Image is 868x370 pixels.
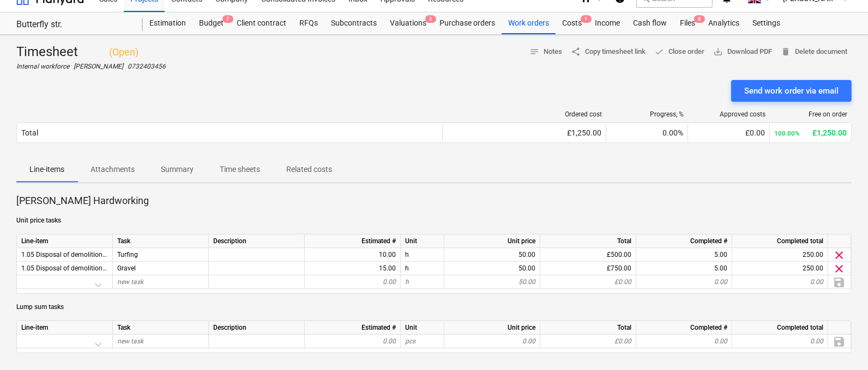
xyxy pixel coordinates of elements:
button: Notes [525,44,566,60]
span: Notes [529,46,562,58]
div: Total [540,235,636,248]
div: £0.00 [692,128,765,137]
p: Attachments [91,164,135,175]
div: 0.00 [309,335,396,348]
span: 3 [425,15,436,23]
span: done [654,47,664,57]
div: Files [673,13,702,34]
span: new task [117,278,143,286]
span: 7 [222,15,233,23]
span: Delete task [833,262,846,275]
div: Approved costs [692,110,765,118]
div: Butterfly str. [16,19,130,30]
a: Analytics [702,13,746,34]
span: Close order [654,46,704,58]
span: Turfing [117,251,138,258]
p: Time sheets [220,164,260,175]
div: 50.00 [449,248,535,262]
div: Line-item [17,235,113,248]
div: £0.00 [540,275,636,289]
span: Download PDF [713,46,772,58]
div: 0.00 [641,275,727,289]
div: Completed total [732,321,828,335]
div: £1,250.00 [447,128,601,137]
a: Settings [746,13,787,34]
span: Gravel [117,264,136,272]
div: Unit price [444,235,540,248]
div: Completed total [732,235,828,248]
span: 8 [694,15,705,23]
div: 50.00 [449,262,535,275]
a: Income [588,13,626,34]
span: pcs [405,337,415,345]
p: Internal workforce [16,62,69,71]
div: Task [113,235,209,248]
div: Completed # [636,321,732,335]
div: £1,250.00 [774,128,847,137]
div: Valuations [383,13,433,34]
span: delete [781,47,791,57]
div: Description [209,321,305,335]
div: Task [113,321,209,335]
div: Line-item [17,321,113,335]
div: Total [540,321,636,335]
div: 0.00 [641,335,727,348]
a: Work orders [502,13,556,34]
p: Line-items [29,164,64,175]
a: Cash flow [626,13,673,34]
div: £750.00 [540,262,636,275]
div: 0.00 [309,275,396,289]
div: 15.00 [309,262,396,275]
div: Timesheet [16,44,166,61]
span: Copy timesheet link [571,46,646,58]
p: Related costs [286,164,332,175]
div: 0.00 [737,275,823,289]
div: Progress, % [611,110,684,118]
div: Completed # [636,235,732,248]
a: RFQs [293,13,324,34]
div: Total [21,128,38,137]
button: Delete document [776,44,852,60]
p: [PERSON_NAME] Hardworking [16,194,852,207]
div: Unit [401,235,444,248]
div: Estimated # [305,235,401,248]
div: Free on order [774,110,847,118]
div: 10.00 [309,248,396,262]
div: Estimated # [305,321,401,335]
div: 50.00 [449,275,535,289]
div: 0.00 [449,335,535,348]
p: Lump sum tasks [16,303,852,312]
a: Subcontracts [324,13,383,34]
span: new task [117,337,143,345]
div: Description [209,235,305,248]
span: Gravel [405,264,409,272]
div: Budget [192,13,230,34]
span: save_alt [713,47,723,57]
div: Chat Widget [813,318,868,370]
span: 1.05 Disposal of demolition debris [21,264,122,272]
div: 250.00 [737,248,823,262]
button: Copy timesheet link [566,44,650,60]
span: 0.00% [662,128,683,137]
div: £0.00 [540,335,636,348]
a: Purchase orders [433,13,502,34]
p: 0732403456 [128,62,166,71]
div: 0.00 [737,335,823,348]
a: Client contract [230,13,293,34]
a: Costs1 [556,13,588,34]
span: 1.05 Disposal of demolition debris [21,251,122,258]
span: 1 [581,15,592,23]
span: share [571,47,581,57]
button: Close order [650,44,709,60]
button: Send work order via email [731,80,852,102]
span: notes [529,47,539,57]
span: Delete task [833,249,846,262]
p: Unit price tasks [16,216,852,225]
